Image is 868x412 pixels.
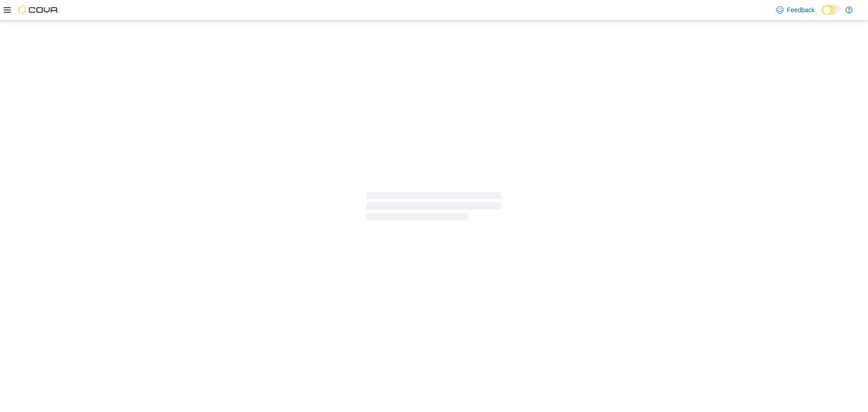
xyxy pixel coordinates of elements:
a: Feedback [773,1,818,19]
img: Cova [18,5,59,14]
span: Feedback [787,5,815,14]
input: Dark Mode [822,5,841,15]
span: Loading [366,194,502,223]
